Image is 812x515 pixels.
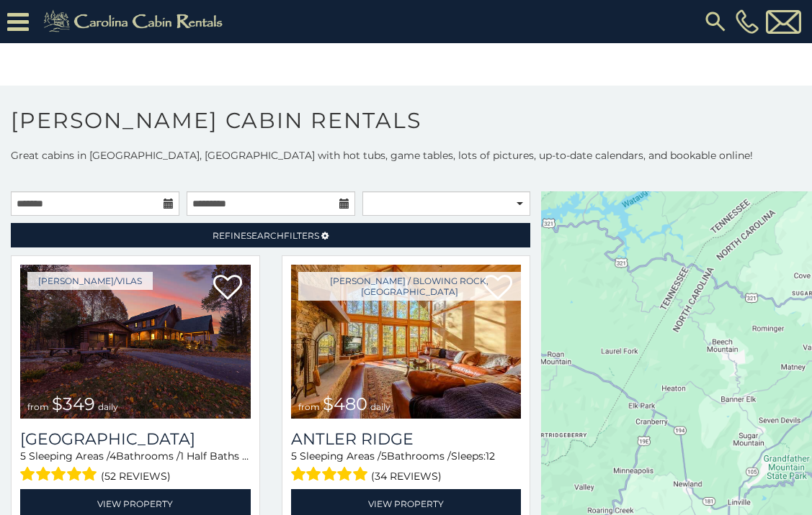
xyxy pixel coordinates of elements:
span: (34 reviews) [371,467,442,486]
span: $480 [323,393,367,414]
a: [PERSON_NAME] / Blowing Rock, [GEOGRAPHIC_DATA] [298,272,522,301]
img: Khaki-logo.png [36,7,235,36]
img: 1714397585_thumbnail.jpeg [291,265,522,419]
a: RefineSearchFilters [11,223,530,247]
div: Sleeping Areas / Bathrooms / Sleeps: [20,449,251,486]
a: [GEOGRAPHIC_DATA] [20,429,251,449]
span: daily [98,401,118,412]
span: 5 [20,450,26,462]
a: from $349 daily [20,265,251,419]
img: 1756500887_thumbnail.jpeg [20,265,251,419]
h3: Diamond Creek Lodge [20,429,251,449]
span: from [298,401,320,412]
a: [PERSON_NAME]/Vilas [27,272,153,290]
span: 12 [486,450,495,462]
a: Add to favorites [213,273,242,304]
span: Refine Filters [213,230,319,241]
span: 5 [291,450,297,462]
a: from $480 daily [291,265,522,419]
span: 1 Half Baths / [180,450,249,462]
span: Search [246,230,284,241]
span: daily [370,401,391,412]
div: Sleeping Areas / Bathrooms / Sleeps: [291,449,522,486]
span: (52 reviews) [101,467,171,486]
a: Antler Ridge [291,429,522,449]
span: 4 [110,450,116,462]
span: from [27,401,49,412]
img: search-regular.svg [702,9,728,35]
span: 5 [381,450,387,462]
a: [PHONE_NUMBER] [732,9,762,34]
span: $349 [52,393,95,414]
